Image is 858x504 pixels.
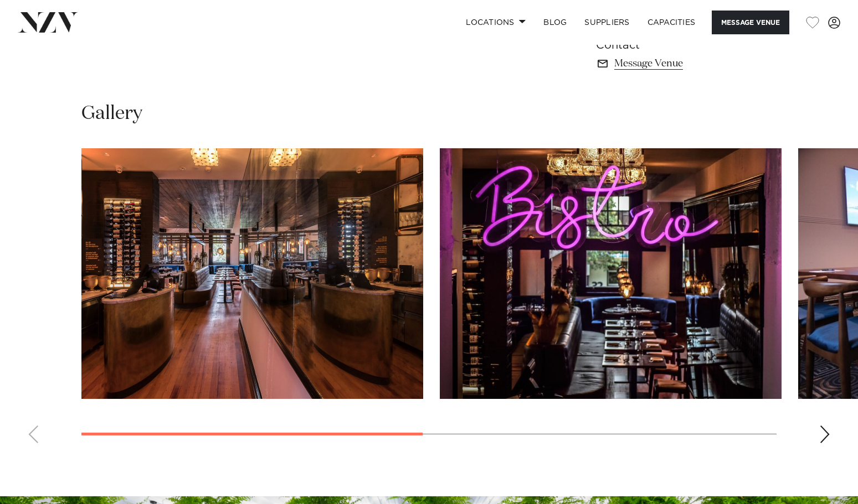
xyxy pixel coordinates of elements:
[639,11,705,34] a: Capacities
[457,11,535,34] a: Locations
[440,148,782,399] swiper-slide: 2 / 4
[596,56,777,71] a: Message Venue
[18,12,78,32] img: nzv-logo.png
[712,11,789,34] button: Message Venue
[596,37,777,54] h6: Contact
[535,11,576,34] a: BLOG
[81,148,423,399] swiper-slide: 1 / 4
[81,101,142,126] h2: Gallery
[576,11,638,34] a: SUPPLIERS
